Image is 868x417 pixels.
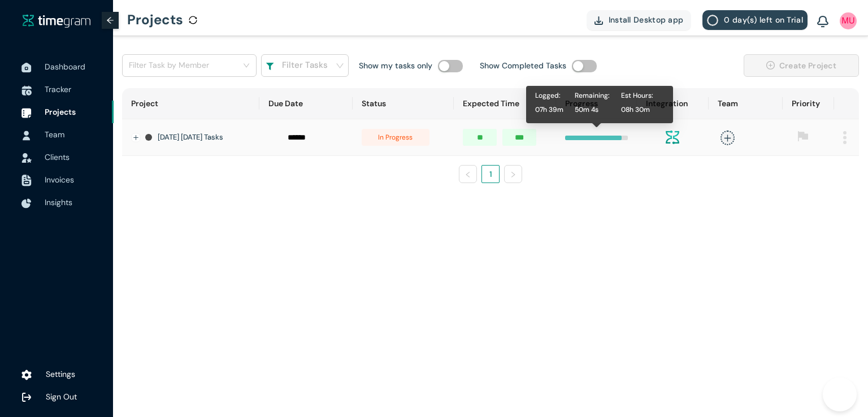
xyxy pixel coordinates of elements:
img: UserIcon [840,12,857,29]
img: logOut.ca60ddd252d7bab9102ea2608abe0238.svg [21,392,32,402]
img: InvoiceIcon [21,153,32,163]
span: 0 day(s) left on Trial [724,14,803,26]
img: MenuIcon.83052f96084528689178504445afa2f4.svg [843,131,847,144]
th: Status [353,88,454,119]
img: ProjectIcon [21,108,32,118]
span: left [465,171,471,178]
img: timegram [23,14,90,28]
h1: Logged: [535,90,563,101]
button: left [459,165,477,183]
th: Expected Time [454,88,555,119]
th: Project [122,88,259,119]
h1: Show my tasks only [359,59,432,72]
img: TimeTrackerIcon [21,85,32,95]
img: integration [666,131,679,144]
h1: Remaining: [575,90,610,101]
a: timegram [23,14,90,28]
span: right [510,171,517,178]
span: in progress [362,129,429,146]
a: 1 [482,166,499,183]
h1: 08h 30m [621,105,653,115]
div: [DATE] [DATE] Tasks [145,132,250,143]
span: Clients [45,152,70,162]
h1: Show Completed Tasks [480,59,566,72]
h1: Filter Tasks [282,59,328,72]
span: arrow-left [106,16,114,24]
h1: [DATE] [DATE] Tasks [158,132,223,143]
th: Due Date [259,88,353,119]
img: DashboardIcon [21,63,32,73]
span: down [336,62,344,70]
span: Projects [45,107,76,117]
img: InvoiceIcon [21,175,32,186]
img: UserIcon [21,131,32,141]
span: Sign Out [46,392,77,402]
img: settings.78e04af822cf15d41b38c81147b09f22.svg [21,370,32,381]
span: Insights [45,197,72,207]
img: DownloadApp [594,16,603,25]
h1: 07h 39m [535,105,563,115]
button: right [504,165,522,183]
span: sync [189,16,197,24]
button: 0 day(s) left on Trial [702,10,808,30]
li: Previous Page [459,165,477,183]
th: Priority [783,88,834,119]
h1: Est Hours: [621,90,653,101]
span: Install Desktop app [609,14,684,26]
span: Tracker [45,84,71,94]
h1: 50m 4s [575,105,610,115]
li: Next Page [504,165,522,183]
span: Settings [46,369,75,379]
th: Team [709,88,783,119]
h1: Projects [127,3,183,37]
span: Dashboard [45,62,85,72]
span: Team [45,129,64,140]
span: plus [721,131,735,145]
iframe: Toggle Customer Support [823,377,857,411]
img: BellIcon [817,16,828,28]
img: InsightsIcon [21,198,32,208]
button: Expand row [132,133,141,142]
span: Invoices [45,175,74,185]
button: plus-circleCreate Project [744,54,859,77]
span: flag [797,131,809,142]
img: filterIcon [266,63,274,71]
button: Install Desktop app [587,10,692,30]
li: 1 [481,165,500,183]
